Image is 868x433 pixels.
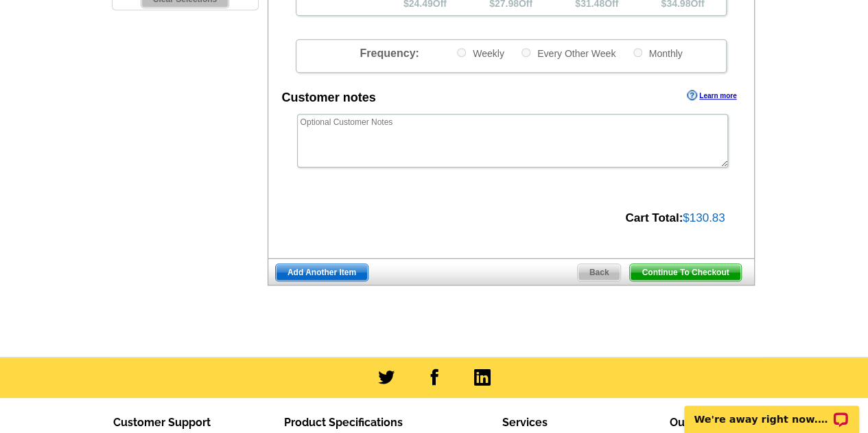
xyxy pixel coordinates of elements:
[683,211,725,224] span: $130.83
[670,416,742,429] span: Our Company
[457,48,466,57] input: Weekly
[284,416,403,429] span: Product Specifications
[578,264,621,281] span: Back
[630,264,740,281] span: Continue To Checkout
[456,47,504,60] label: Weekly
[520,47,615,60] label: Every Other Week
[632,47,683,60] label: Monthly
[275,264,368,281] a: Add Another Item
[625,211,683,224] strong: Cart Total:
[360,47,419,59] span: Frequency:
[675,390,868,433] iframe: LiveChat chat widget
[633,48,642,57] input: Monthly
[577,264,622,281] a: Back
[502,416,548,429] span: Services
[113,416,211,429] span: Customer Support
[282,89,376,107] div: Customer notes
[521,48,530,57] input: Every Other Week
[276,264,368,281] span: Add Another Item
[687,90,736,101] a: Learn more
